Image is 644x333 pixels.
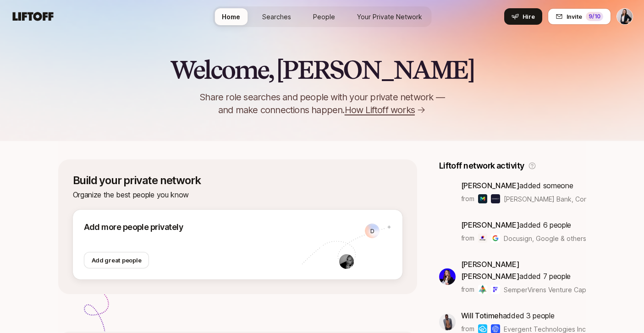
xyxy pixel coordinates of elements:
p: Add more people privately [84,221,302,234]
span: Docusign, Google & others [504,234,586,243]
p: added 7 people [461,258,586,282]
p: Share role searches and people with your private network — and make connections happen. [185,91,460,116]
span: Home [222,12,240,22]
span: [PERSON_NAME] [461,181,520,190]
span: Searches [262,12,291,22]
div: 9 /10 [586,12,603,21]
p: added someone [461,180,586,191]
img: SemperVirens Venture Capital [478,285,487,294]
p: from [461,284,474,295]
img: 891135f0_4162_4ff7_9523_6dcedf045379.jpg [439,268,456,285]
img: Google [491,234,500,243]
img: Docusign [478,234,487,243]
p: Liftoff network activity [439,159,524,172]
p: from [461,193,474,204]
a: How Liftoff works [345,104,426,116]
span: Your Private Network [357,12,422,22]
span: [PERSON_NAME] [461,220,520,229]
a: People [306,8,342,25]
button: Add great people [84,252,149,268]
span: How Liftoff works [345,104,415,116]
img: Mary Severson [617,9,633,24]
span: Invite [567,12,582,21]
h2: Welcome, [PERSON_NAME] [170,56,474,83]
p: D [370,228,374,234]
img: FoodHealth Company [491,285,500,294]
span: Hire [523,12,535,21]
span: Will Totimeh [461,311,503,320]
a: Searches [255,8,298,25]
button: Mary Severson [616,8,633,25]
img: Connect Ventures [491,194,500,203]
p: added 3 people [461,310,586,322]
img: Monzo Bank [478,194,487,203]
button: Invite9/10 [548,8,611,25]
p: from [461,233,474,244]
img: 1730560004444 [339,254,354,269]
span: [PERSON_NAME] [PERSON_NAME] [461,260,520,281]
p: added 6 people [461,219,586,231]
p: Organize the best people you know [73,189,402,201]
a: Your Private Network [350,8,429,25]
a: Home [215,8,248,25]
img: aea67e6f_ae9a_43ed_8611_13ae6648ed16.jpg [439,314,456,330]
button: Hire [504,8,542,25]
p: Build your private network [73,174,402,187]
span: People [313,12,335,22]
